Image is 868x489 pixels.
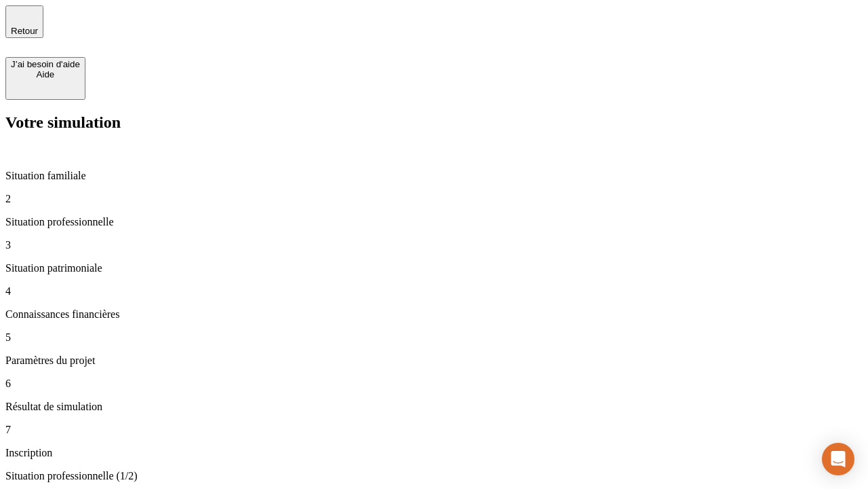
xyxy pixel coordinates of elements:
p: Situation patrimoniale [5,262,863,274]
p: 5 [5,331,863,344]
p: Résultat de simulation [5,401,863,413]
p: Inscription [5,447,863,459]
p: Connaissances financières [5,308,863,321]
p: Situation professionnelle (1/2) [5,470,863,482]
p: 2 [5,193,863,205]
h2: Votre simulation [5,113,863,132]
p: 6 [5,378,863,390]
button: Retour [5,5,43,38]
button: J’ai besoin d'aideAide [5,57,85,100]
p: Situation familiale [5,170,863,182]
div: Aide [11,69,80,79]
div: Open Intercom Messenger [822,443,854,475]
p: Paramètres du projet [5,355,863,367]
p: Situation professionnelle [5,216,863,228]
p: 3 [5,239,863,251]
p: 7 [5,424,863,436]
p: 4 [5,285,863,297]
span: Retour [11,26,38,36]
div: J’ai besoin d'aide [11,59,80,69]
